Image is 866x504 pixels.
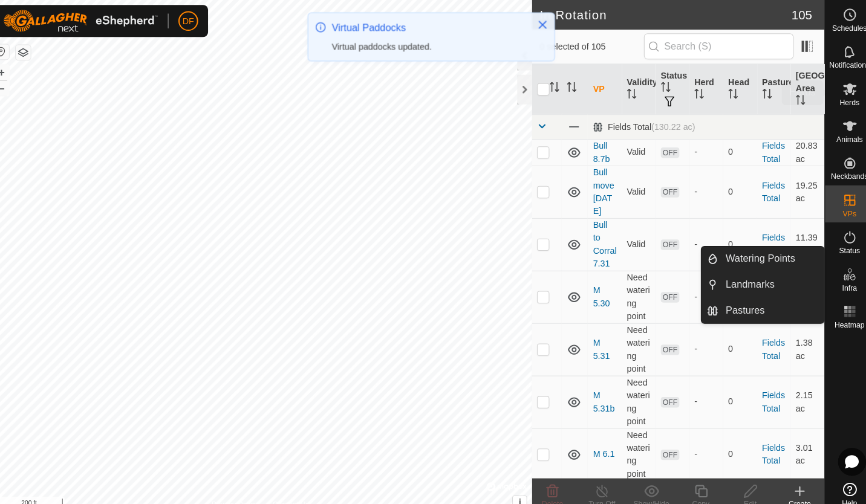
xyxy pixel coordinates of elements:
button: i [513,485,526,499]
th: Head [718,63,752,112]
th: Status [653,63,686,112]
span: Delete [541,489,562,497]
td: Valid [619,162,653,213]
td: 0 [718,213,752,265]
td: 19.25 ac [784,162,818,213]
a: M 6.1 [591,439,612,449]
a: Fields Total [757,176,779,199]
div: - [690,233,714,245]
div: Show/Hide [624,488,672,499]
div: Virtual paddocks updated. [336,39,524,52]
p-sorticon: Activate to sort [549,82,558,92]
a: Pastures [714,292,817,316]
a: Bull 8.7b [591,138,607,160]
li: Pastures [697,292,817,316]
span: OFF [657,286,676,296]
a: Watering Points [714,241,817,265]
td: Need watering point [619,265,653,316]
a: Fields Total [757,228,779,250]
span: 105 [786,5,806,24]
span: Pastures [721,297,759,311]
th: Pasture [752,63,785,112]
button: – [5,79,20,94]
p-sorticon: Activate to sort [757,89,766,99]
a: Fields Total [757,433,779,456]
div: - [690,387,714,399]
span: OFF [657,337,676,347]
span: OFF [657,389,676,399]
span: Animals [829,133,855,140]
p-sorticon: Activate to sort [565,82,575,92]
a: Contact Us [278,488,313,499]
span: Infra [835,278,849,285]
a: Bull to Corral 7.31 [591,215,614,263]
span: Notifications [822,60,862,68]
span: i [518,486,521,497]
td: 0 [718,419,752,470]
input: Search (S) [641,33,787,58]
div: Create [769,488,818,499]
th: Herd [685,63,718,112]
td: 0 [718,367,752,419]
span: Herds [832,97,851,104]
td: 0 [718,136,752,162]
p-sorticon: Activate to sort [789,95,799,105]
div: Fields Total [591,119,691,129]
td: Need watering point [619,367,653,419]
td: Need watering point [619,316,653,367]
span: OFF [657,144,676,155]
div: - [690,335,714,348]
span: DF [190,15,201,27]
p-sorticon: Activate to sort [690,89,700,99]
div: Edit [721,488,769,499]
a: M 5.31 [591,331,607,353]
a: Fields Total [757,382,779,404]
a: Bull move [DATE] [591,164,611,212]
span: Schedules [825,24,859,31]
td: 2.15 ac [784,367,818,419]
td: 20.83 ac [784,136,818,162]
p-sorticon: Activate to sort [624,89,634,99]
span: (130.22 ac) [648,119,691,129]
a: Privacy Policy [218,488,264,499]
td: 3.01 ac [784,419,818,470]
td: Valid [619,136,653,162]
a: Landmarks [714,267,817,291]
li: Watering Points [697,241,817,265]
th: Validity [619,63,653,112]
img: Gallagher Logo [15,10,166,31]
button: Close [533,16,550,33]
div: Copy [672,488,721,499]
a: Fields Total [757,331,779,353]
td: 1.38 ac [784,316,818,367]
p-sorticon: Activate to sort [723,89,733,99]
span: Heatmap [827,314,857,321]
div: - [690,143,714,155]
span: Help [835,489,850,496]
button: Reset Map [5,44,20,58]
a: M 5.30 [591,279,607,302]
p-sorticon: Activate to sort [657,82,667,92]
span: 0 selected of 105 [539,39,640,52]
th: [GEOGRAPHIC_DATA] Area [784,63,818,112]
a: Fields Total [757,138,779,160]
button: + [5,63,20,78]
div: - [690,181,714,194]
td: 0 [718,316,752,367]
span: OFF [657,440,676,450]
div: - [690,284,714,297]
div: Turn Off [576,488,624,499]
h2: In Rotation [539,7,785,22]
span: OFF [657,234,676,245]
th: VP [586,63,619,112]
li: Landmarks [697,267,817,291]
a: Help [818,467,866,501]
td: 11.39 ac [784,213,818,265]
td: 0 [718,162,752,213]
td: Need watering point [619,419,653,470]
span: Watering Points [721,246,789,260]
span: Neckbands [824,169,860,176]
div: Virtual Paddocks [336,20,524,34]
td: Valid [619,213,653,265]
span: OFF [657,183,676,193]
